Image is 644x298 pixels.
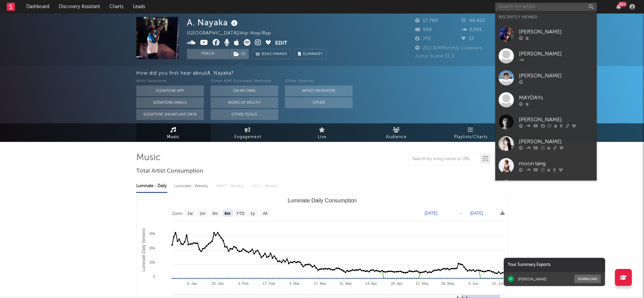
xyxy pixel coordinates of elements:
[285,97,353,108] button: Other
[390,281,402,285] text: 28. Apr
[229,49,249,59] span: ( 1 )
[339,281,352,285] text: 31. Mar
[519,138,593,146] div: [PERSON_NAME]
[454,133,487,141] span: Playlists/Charts
[136,180,167,192] div: Luminate - Daily
[499,13,593,21] div: Recently Viewed
[303,52,323,56] span: Summary
[187,211,193,216] text: 1w
[238,281,248,285] text: 3. Feb
[492,281,504,285] text: 23. Jun
[468,281,478,285] text: 9. Jun
[136,123,211,142] a: Music
[136,77,204,85] div: With Sodatone
[459,211,463,216] text: →
[136,97,204,108] button: Sodatone Emails
[136,167,203,175] span: Total Artist Consumption
[415,19,438,23] span: 17,760
[230,49,249,59] button: (1)
[212,211,218,216] text: 3m
[149,246,155,250] text: 20k
[187,281,197,285] text: 6. Jan
[461,37,474,41] span: 37
[262,50,287,58] span: Benchmark
[425,211,437,216] text: [DATE]
[313,281,326,285] text: 17. Mar
[495,89,597,111] a: MAYDAYs
[211,123,285,142] a: Engagement
[136,85,204,96] button: Sodatone App
[263,211,267,216] text: All
[172,211,183,216] text: Zoom
[318,133,327,141] span: Live
[187,17,239,28] div: A. Nayaka
[519,72,593,80] div: [PERSON_NAME]
[234,133,261,141] span: Engagement
[495,3,597,11] input: Search for artists
[415,54,454,58] span: Jump Score: 51.3
[285,77,353,85] div: Other Sources
[136,109,204,120] button: Sodatone Snowflake Data
[187,29,279,38] div: [GEOGRAPHIC_DATA] | Hip-Hop/Rap
[167,133,180,141] span: Music
[518,277,547,281] div: [PERSON_NAME]
[149,260,155,264] text: 10k
[434,123,508,142] a: Playlists/Charts
[211,85,278,96] button: On My Own
[519,94,593,102] div: MAYDAYs
[461,28,482,32] span: 3,095
[415,28,432,32] span: 999
[211,97,278,108] button: Word Of Mouth
[289,281,300,285] text: 3. Mar
[616,4,621,9] button: 99+
[415,37,431,41] span: 772
[495,45,597,67] a: [PERSON_NAME]
[285,85,353,96] button: Artist on Roster
[359,123,434,142] a: Audience
[211,281,223,285] text: 20. Jan
[285,123,359,142] a: Live
[470,211,483,216] text: [DATE]
[386,133,407,141] span: Audience
[519,159,593,168] div: moon tang
[495,111,597,133] a: [PERSON_NAME].
[199,211,205,216] text: 1m
[415,46,482,50] span: 202,324 Monthly Listeners
[495,67,597,89] a: [PERSON_NAME]
[294,49,327,59] button: Summary
[236,211,244,216] text: YTD
[149,231,155,235] text: 30k
[415,281,429,285] text: 12. May
[262,281,275,285] text: 17. Feb
[365,281,377,285] text: 14. Apr
[211,109,278,120] button: Other Tools
[495,23,597,45] a: [PERSON_NAME]
[251,211,255,216] text: 1y
[504,258,605,272] div: Your Summary Exports
[287,198,357,203] text: Luminate Daily Consumption
[275,39,287,48] button: Edit
[441,281,454,285] text: 26. May
[519,116,593,124] div: [PERSON_NAME].
[574,275,601,283] button: Download
[409,156,480,162] input: Search by song name or URL
[495,155,597,177] a: moon tang
[252,49,291,59] a: Benchmark
[519,28,593,36] div: [PERSON_NAME]
[618,2,627,7] div: 99 +
[141,228,146,271] text: Luminate Daily Streams
[174,180,210,192] div: Luminate - Weekly
[495,133,597,155] a: [PERSON_NAME]
[495,177,597,199] a: TAEYEON
[461,19,485,23] span: 46,442
[153,274,155,278] text: 0
[187,49,229,59] button: Track
[519,50,593,58] div: [PERSON_NAME]
[224,211,230,216] text: 6m
[211,77,278,85] div: Other A&R Discovery Methods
